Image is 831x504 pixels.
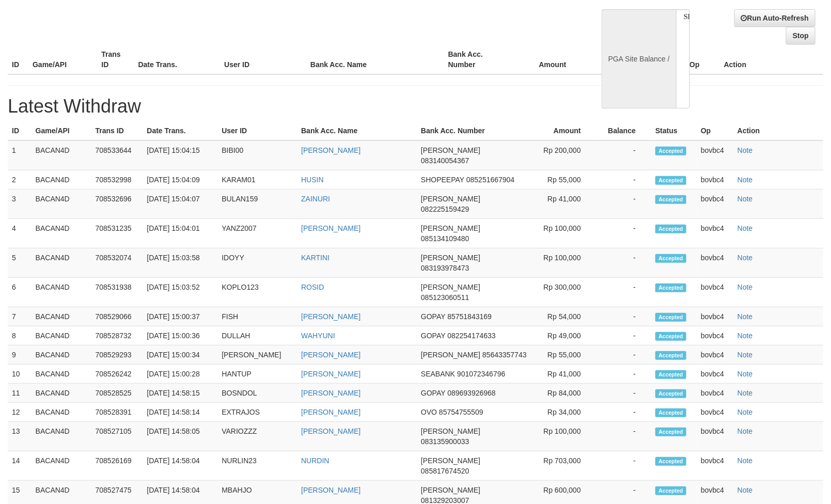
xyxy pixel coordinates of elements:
td: bovbc4 [697,307,733,326]
td: bovbc4 [697,451,733,481]
td: [DATE] 15:04:01 [143,219,217,248]
td: bovbc4 [697,140,733,170]
td: BACAN4D [32,326,91,345]
span: [PERSON_NAME] [421,456,480,465]
td: Rp 200,000 [532,140,597,170]
th: Op [697,121,733,140]
span: OVO [421,408,437,416]
a: [PERSON_NAME] [301,370,360,378]
td: BOSNDOL [217,384,297,403]
a: NURDIN [301,456,329,465]
td: VARIOZZZ [217,422,297,451]
span: Accepted [655,351,686,360]
th: User ID [220,45,306,74]
td: 708533644 [91,140,143,170]
th: Bank Acc. Number [444,45,513,74]
td: NURLIN23 [217,451,297,481]
td: bovbc4 [697,248,733,278]
th: Action [733,121,823,140]
div: PGA Site Balance / [602,9,676,109]
td: Rp 49,000 [532,326,597,345]
a: [PERSON_NAME] [301,427,360,435]
span: [PERSON_NAME] [421,224,480,232]
td: 7 [8,307,32,326]
th: Game/API [32,121,91,140]
td: - [597,278,651,307]
a: Note [738,456,753,465]
td: [DATE] 15:00:28 [143,365,217,384]
td: 708526242 [91,365,143,384]
span: Accepted [655,283,686,292]
span: Accepted [655,428,686,436]
td: 12 [8,403,32,422]
td: [DATE] 15:00:36 [143,326,217,345]
a: [PERSON_NAME] [301,486,360,494]
span: 901072346796 [457,370,505,378]
th: Bank Acc. Name [297,121,417,140]
span: Accepted [655,408,686,417]
td: bovbc4 [697,170,733,190]
span: Accepted [655,332,686,341]
td: Rp 300,000 [532,278,597,307]
td: Rp 100,000 [532,219,597,248]
td: bovbc4 [697,219,733,248]
span: SEABANK [421,370,455,378]
td: bovbc4 [697,422,733,451]
td: bovbc4 [697,365,733,384]
a: Note [738,408,753,416]
span: Accepted [655,486,686,495]
td: [DATE] 15:03:52 [143,278,217,307]
td: bovbc4 [697,278,733,307]
td: [DATE] 15:04:15 [143,140,217,170]
a: Run Auto-Refresh [734,9,816,27]
th: Date Trans. [143,121,217,140]
span: Accepted [655,313,686,322]
a: Note [738,351,753,359]
span: 085817674520 [421,467,469,475]
td: - [597,248,651,278]
th: Amount [532,121,597,140]
td: - [597,451,651,481]
span: [PERSON_NAME] [421,283,480,291]
span: [PERSON_NAME] [421,427,480,435]
a: [PERSON_NAME] [301,351,360,359]
span: 083135900033 [421,437,469,446]
span: Accepted [655,176,686,185]
a: Note [738,370,753,378]
td: - [597,326,651,345]
td: [DATE] 14:58:05 [143,422,217,451]
td: - [597,403,651,422]
td: - [597,307,651,326]
span: Accepted [655,457,686,466]
a: Note [738,224,753,232]
td: 2 [8,170,32,190]
a: ZAINURI [301,195,330,203]
td: - [597,384,651,403]
td: 708528732 [91,326,143,345]
td: BACAN4D [32,451,91,481]
td: 14 [8,451,32,481]
td: 11 [8,384,32,403]
span: [PERSON_NAME] [421,351,480,359]
td: 5 [8,248,32,278]
td: [DATE] 15:04:09 [143,170,217,190]
td: BACAN4D [32,190,91,219]
span: Accepted [655,389,686,398]
td: Rp 41,000 [532,365,597,384]
span: Accepted [655,147,686,155]
span: SHOPEEPAY [421,176,464,184]
td: 1 [8,140,32,170]
td: bovbc4 [697,326,733,345]
td: - [597,219,651,248]
span: 083193978473 [421,264,469,272]
td: BIBI00 [217,140,297,170]
th: Action [720,45,823,74]
td: - [597,365,651,384]
a: [PERSON_NAME] [301,312,360,321]
span: [PERSON_NAME] [421,146,480,154]
th: Trans ID [97,45,134,74]
span: Accepted [655,370,686,379]
th: Balance [582,45,645,74]
td: BACAN4D [32,365,91,384]
td: bovbc4 [697,190,733,219]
